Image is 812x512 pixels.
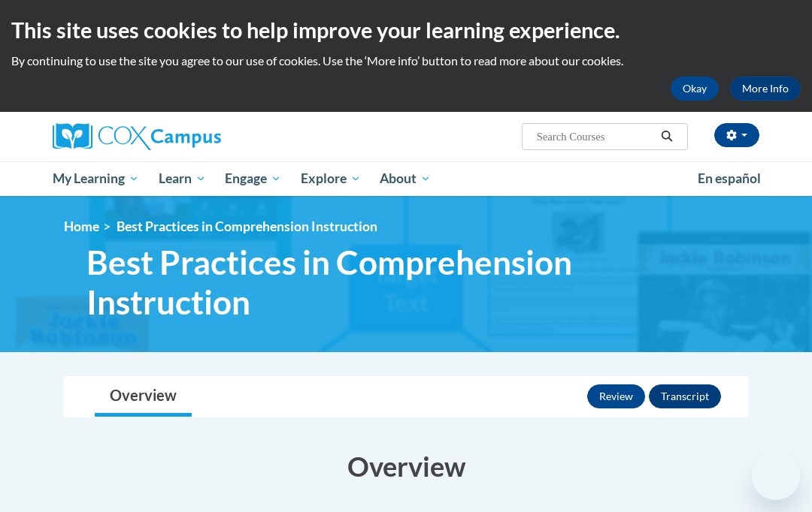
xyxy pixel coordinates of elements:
span: About [380,170,431,188]
span: Best Practices in Comprehension Instruction [117,218,377,234]
div: Main menu [41,161,771,196]
a: Engage [215,161,291,196]
span: Explore [301,170,361,188]
iframe: Button to launch messaging window [752,452,800,500]
h3: Overview [64,447,748,485]
a: Explore [291,161,371,196]
a: Home [64,218,99,234]
span: My Learning [53,170,139,188]
img: Cox Campus [53,123,221,150]
a: Overview [95,377,192,417]
a: About [371,161,441,196]
span: Engage [225,170,281,188]
a: Learn [149,161,216,196]
button: Okay [671,77,719,101]
span: Best Practices in Comprehension Instruction [86,242,594,322]
a: En español [688,163,771,194]
button: Review [587,384,645,408]
button: Transcript [649,384,721,408]
button: Search [656,128,678,146]
a: My Learning [43,161,149,196]
p: By continuing to use the site you agree to our use of cookies. Use the ‘More info’ button to read... [11,53,801,69]
a: More Info [730,77,801,101]
span: En español [698,170,761,186]
a: Cox Campus [53,123,273,150]
span: Learn [159,170,206,188]
button: Account Settings [714,123,759,147]
h2: This site uses cookies to help improve your learning experience. [11,15,801,45]
input: Search Courses [535,128,656,146]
